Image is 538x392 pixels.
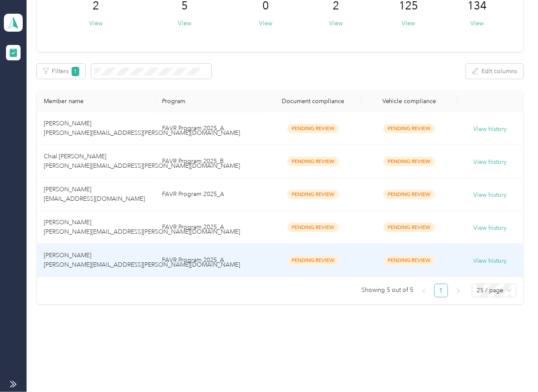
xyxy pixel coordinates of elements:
span: [PERSON_NAME] [PERSON_NAME][EMAIL_ADDRESS][PERSON_NAME][DOMAIN_NAME] [44,120,240,137]
button: View [329,19,343,28]
span: Pending Review [287,190,339,199]
button: View history [474,190,507,200]
span: 1 [72,67,79,76]
button: View history [474,157,507,167]
button: View [178,19,192,28]
button: View history [474,223,507,233]
button: Edit columns [466,64,523,79]
th: Program [155,91,264,112]
li: Next Page [451,284,465,297]
a: 1 [435,284,448,297]
span: Pending Review [287,157,339,166]
span: [PERSON_NAME] [PERSON_NAME][EMAIL_ADDRESS][PERSON_NAME][DOMAIN_NAME] [44,252,240,268]
button: Filters1 [37,64,85,79]
span: Pending Review [383,255,435,265]
td: FAVR Program 2025_A [155,178,264,211]
div: Document compliance [272,98,355,105]
li: Previous Page [417,284,431,297]
td: FAVR Program 2025_A [155,244,264,277]
button: View [259,19,272,28]
span: left [421,288,427,294]
li: 1 [434,284,448,297]
td: FAVR Program 2025_B [155,145,264,178]
button: View [470,19,484,28]
span: Pending Review [383,190,435,199]
span: [PERSON_NAME] [EMAIL_ADDRESS][DOMAIN_NAME] [44,186,145,202]
span: Pending Review [287,124,339,134]
button: View [402,19,415,28]
span: Chial [PERSON_NAME] [PERSON_NAME][EMAIL_ADDRESS][PERSON_NAME][DOMAIN_NAME] [44,153,240,169]
button: View history [474,256,507,266]
span: Pending Review [287,255,339,265]
th: Member name [37,91,155,112]
button: left [417,284,431,297]
span: Pending Review [383,157,435,166]
span: Showing 5 out of 5 [362,284,414,297]
div: Vehicle compliance [368,98,451,105]
td: FAVR Program 2025_A [155,112,264,145]
div: Page Size [472,284,517,297]
span: Pending Review [383,223,435,232]
button: View history [474,125,507,134]
span: 25 / page [477,284,511,297]
span: Pending Review [383,124,435,134]
td: FAVR Program 2025_A [155,211,264,244]
span: Pending Review [287,223,339,232]
span: right [456,288,461,294]
span: [PERSON_NAME] [PERSON_NAME][EMAIL_ADDRESS][PERSON_NAME][DOMAIN_NAME] [44,219,240,235]
iframe: Everlance-gr Chat Button Frame [490,344,538,392]
button: View [89,19,102,28]
button: right [451,284,465,297]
